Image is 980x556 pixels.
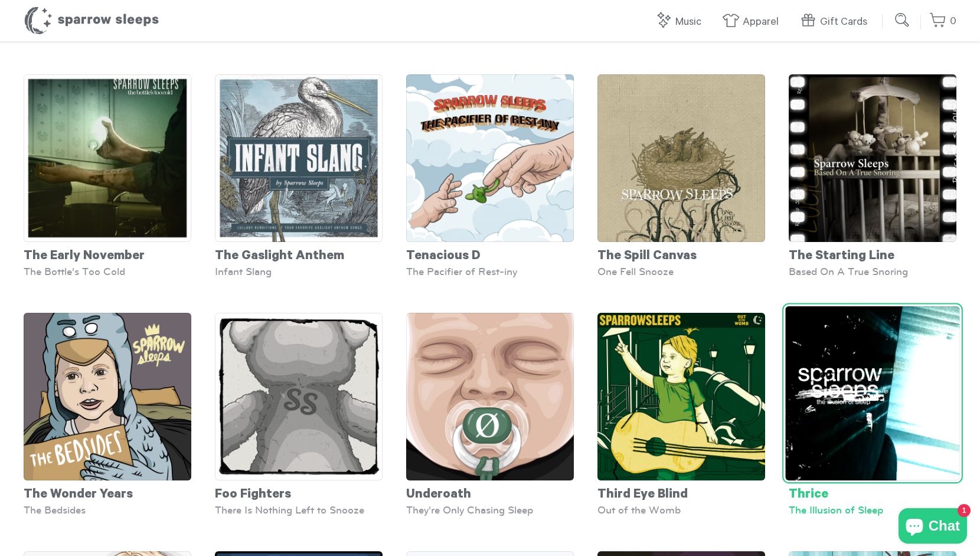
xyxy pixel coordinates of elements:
[24,480,191,504] div: The Wonder Years
[215,74,383,242] img: Infant-Slang_grande.jpg
[597,266,765,277] div: One Fell Snooze
[597,74,765,242] img: TheSpillCanvas-OneFellSnooze-Cover_grande.png
[215,74,383,277] a: The Gaslight Anthem Infant Slang
[406,313,574,516] a: Underoath They're Only Chasing Sleep
[215,504,383,516] div: There Is Nothing Left to Snooze
[597,480,765,504] div: Third Eye Blind
[597,242,765,266] div: The Spill Canvas
[789,74,956,242] img: SS-BasedOnATrueSnoring-1600x1600_grande.png
[406,480,574,504] div: Underoath
[215,313,383,480] img: SparrowSleeps-FooFighters-NothingLeftToSnooze-Cover_grande.png
[24,6,159,35] h1: Sparrow Sleeps
[789,504,956,516] div: The Illusion of Sleep
[789,74,956,277] a: The Starting Line Based On A True Snoring
[24,313,191,480] img: SS-TheBedsides-Cover-1600x1600_grande.png
[789,266,956,277] div: Based On A True Snoring
[789,480,956,504] div: Thrice
[215,313,383,516] a: Foo Fighters There Is Nothing Left to Snooze
[24,504,191,516] div: The Bedsides
[597,504,765,516] div: Out of the Womb
[406,74,574,242] img: SparrowSleeps-TenaciousD-ThePacifierofRest-iny-Cover_grande.png
[597,313,765,516] a: Third Eye Blind Out of the Womb
[24,242,191,266] div: The Early November
[24,74,191,277] a: The Early November The Bottle's Too Cold
[597,313,765,480] img: SS-OutOfTheWomb-Cover-1600x1600_grande.png
[24,266,191,277] div: The Bottle's Too Cold
[406,242,574,266] div: Tenacious D
[789,313,956,516] a: Thrice The Illusion of Sleep
[215,242,383,266] div: The Gaslight Anthem
[24,74,191,242] img: SS-TheBottlesTooCold-Cover-1600x1600_grande.png
[215,480,383,504] div: Foo Fighters
[891,8,914,32] input: Submit
[895,508,971,547] inbox-online-store-chat: Shopify online store chat
[24,313,191,516] a: The Wonder Years The Bedsides
[597,74,765,277] a: The Spill Canvas One Fell Snooze
[215,266,383,277] div: Infant Slang
[406,266,574,277] div: The Pacifier of Rest-iny
[406,504,574,516] div: They're Only Chasing Sleep
[406,74,574,277] a: Tenacious D The Pacifier of Rest-iny
[722,9,785,35] a: Apparel
[799,9,873,35] a: Gift Cards
[929,9,956,34] a: 0
[789,242,956,266] div: The Starting Line
[406,313,574,480] img: Underoath-They_reOnlyChasingSleep-Cover_grande.png
[655,9,707,35] a: Music
[785,306,959,480] img: SS-TheIllusionOfSleep-Cover-1600x1600_grande.png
